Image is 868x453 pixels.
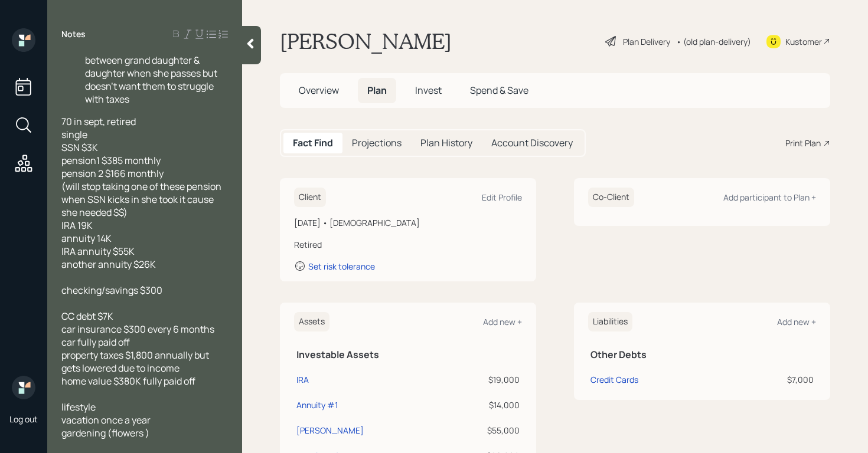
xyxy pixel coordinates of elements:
[296,373,309,386] div: IRA
[61,115,223,271] span: 70 in sept, retired single SSN $3K pension1 $385 monthly pension 2 $166 monthly (will stop taking...
[440,399,520,411] div: $14,000
[491,137,573,149] h5: Account Discovery
[9,413,38,425] div: Log out
[440,373,520,386] div: $19,000
[420,137,472,149] h5: Plan History
[483,316,522,327] div: Add new +
[12,376,35,399] img: retirable_logo.png
[352,137,402,149] h5: Projections
[482,192,522,203] div: Edit Profile
[294,216,522,229] div: [DATE] • [DEMOGRAPHIC_DATA]
[280,28,452,54] h1: [PERSON_NAME]
[296,424,364,436] div: [PERSON_NAME]
[723,192,816,203] div: Add participant to Plan +
[296,399,338,411] div: Annuity #1
[785,137,821,149] div: Print Plan
[590,349,814,360] h5: Other Debts
[367,84,387,97] span: Plan
[294,188,326,207] h6: Client
[623,35,670,48] div: Plan Delivery
[308,261,375,272] div: Set risk tolerance
[676,35,751,48] div: • (old plan-delivery)
[470,84,528,97] span: Spend & Save
[299,84,339,97] span: Overview
[61,284,162,297] span: checking/savings $300
[61,310,216,388] span: CC debt $7K car insurance $300 every 6 months car fully paid off property taxes $1,800 annually b...
[293,137,333,149] h5: Fact Find
[294,238,522,251] div: Retired
[415,84,442,97] span: Invest
[61,28,86,40] label: Notes
[61,401,151,439] span: lifestyle vacation once a year gardening (flowers )
[733,373,814,386] div: $7,000
[296,349,520,360] h5: Investable Assets
[785,35,822,48] div: Kustomer
[777,316,816,327] div: Add new +
[588,312,632,331] h6: Liabilities
[294,312,329,331] h6: Assets
[588,188,634,207] h6: Co-Client
[440,424,520,436] div: $55,000
[590,373,638,386] div: Credit Cards
[85,41,227,106] span: house fully paid off wants to split between grand daughter & daughter when she passes but doesn't...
